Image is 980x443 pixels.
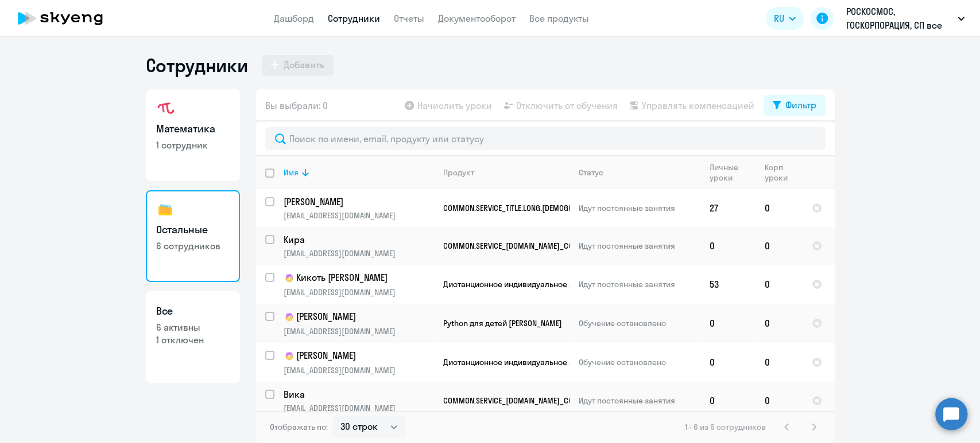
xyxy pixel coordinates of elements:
[284,365,433,375] p: [EMAIL_ADDRESS][DOMAIN_NAME]
[284,310,433,324] p: [PERSON_NAME]
[156,321,230,334] p: 6 активны
[785,98,816,112] div: Фильтр
[156,240,230,252] p: 6 сотрудников
[394,13,424,24] a: Отчеты
[443,167,569,178] div: Продукт
[443,279,705,289] span: Дистанционное индивидуальное занятие по дошкольной подготовке
[840,5,970,32] button: РОСКОСМОС, ГОСКОРПОРАЦИЯ, СП все продукты
[284,326,433,336] p: [EMAIL_ADDRESS][DOMAIN_NAME]
[579,167,603,178] div: Статус
[756,382,803,420] td: 0
[265,99,328,112] span: Вы выбрали: 0
[270,422,328,432] span: Отображать по:
[579,395,700,406] p: Идут постоянные занятия
[756,189,803,227] td: 0
[284,272,295,284] img: child
[710,162,747,183] div: Личные уроки
[284,271,433,297] a: childКикоть [PERSON_NAME][EMAIL_ADDRESS][DOMAIN_NAME]
[156,139,230,151] p: 1 сотрудник
[156,334,230,346] p: 1 отключен
[443,395,667,406] span: COMMON.SERVICE_[DOMAIN_NAME]_COURSE_KIDS_ENGLISH_JUNIOR
[579,241,700,251] p: Идут постоянные занятия
[700,382,756,420] td: 0
[146,89,240,181] a: Математика1 сотрудник
[284,388,433,413] a: Вика[EMAIL_ADDRESS][DOMAIN_NAME]
[685,422,766,432] span: 1 - 6 из 6 сотрудников
[146,291,240,383] a: Все6 активны1 отключен
[700,189,756,227] td: 27
[284,195,433,221] a: [PERSON_NAME][EMAIL_ADDRESS][DOMAIN_NAME]
[156,304,230,319] h3: Все
[284,310,433,336] a: child[PERSON_NAME][EMAIL_ADDRESS][DOMAIN_NAME]
[284,233,433,246] p: Кира
[146,54,248,77] h1: Сотрудники
[156,100,175,118] img: math
[579,279,700,289] p: Идут постоянные занятия
[274,13,314,24] a: Дашборд
[284,403,433,413] p: [EMAIL_ADDRESS][DOMAIN_NAME]
[328,13,380,24] a: Сотрудники
[438,13,516,24] a: Документооборот
[284,271,433,285] p: Кикоть [PERSON_NAME]
[284,233,433,258] a: Кира[EMAIL_ADDRESS][DOMAIN_NAME]
[579,167,700,178] div: Статус
[766,7,804,30] button: RU
[284,58,324,72] div: Добавить
[284,210,433,221] p: [EMAIL_ADDRESS][DOMAIN_NAME]
[156,222,230,237] h3: Остальные
[579,318,700,328] p: Обучение остановлено
[579,357,700,367] p: Обучение остановлено
[846,5,953,32] p: РОСКОСМОС, ГОСКОРПОРАЦИЯ, СП все продукты
[284,248,433,258] p: [EMAIL_ADDRESS][DOMAIN_NAME]
[284,287,433,297] p: [EMAIL_ADDRESS][DOMAIN_NAME]
[710,162,755,183] div: Личные уроки
[700,265,756,304] td: 53
[529,13,589,24] a: Все продукты
[700,343,756,382] td: 0
[284,195,433,208] p: [PERSON_NAME]
[265,127,826,150] input: Поиск по имени, email, продукту или статусу
[756,227,803,265] td: 0
[443,241,667,251] span: COMMON.SERVICE_[DOMAIN_NAME]_COURSE_KIDS_ENGLISH_JUNIOR
[284,388,433,401] p: Вика
[156,201,175,219] img: others
[764,95,826,116] button: Фильтр
[765,162,794,183] div: Корп. уроки
[579,203,700,213] p: Идут постоянные занятия
[765,162,802,183] div: Корп. уроки
[284,350,295,362] img: child
[756,304,803,343] td: 0
[146,190,240,282] a: Остальные6 сотрудников
[156,121,230,136] h3: Математика
[756,343,803,382] td: 0
[700,227,756,265] td: 0
[284,349,433,363] p: [PERSON_NAME]
[443,203,615,213] span: COMMON.SERVICE_TITLE.LONG.[DEMOGRAPHIC_DATA]
[262,55,334,76] button: Добавить
[284,349,433,375] a: child[PERSON_NAME][EMAIL_ADDRESS][DOMAIN_NAME]
[774,11,784,25] span: RU
[443,318,562,328] span: Python для детей [PERSON_NAME]
[700,304,756,343] td: 0
[443,167,474,178] div: Продукт
[284,167,299,178] div: Имя
[443,357,705,367] span: Дистанционное индивидуальное занятие по дошкольной подготовке
[284,167,433,178] div: Имя
[756,265,803,304] td: 0
[284,311,295,323] img: child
